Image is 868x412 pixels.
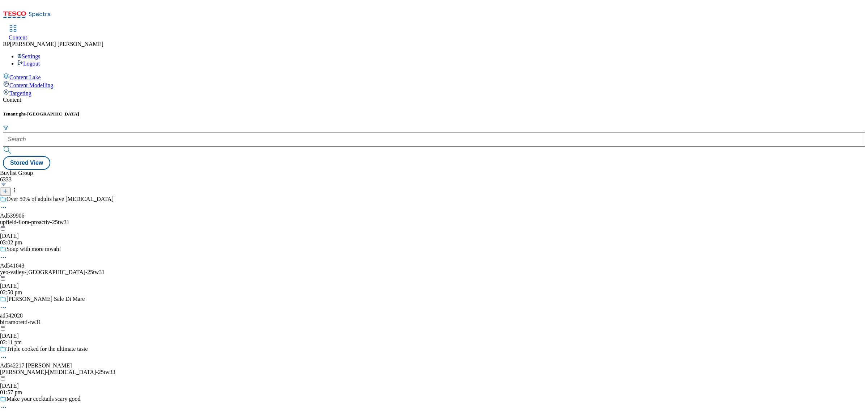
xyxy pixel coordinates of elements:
a: Logout [17,60,40,67]
span: Content Lake [9,74,41,80]
a: Content Lake [3,73,865,81]
span: Targeting [9,90,31,96]
div: [PERSON_NAME] Sale Di Mare [7,296,85,302]
div: Make your cocktails scary good [7,396,80,402]
svg: Search Filters [3,125,9,131]
span: ghs-[GEOGRAPHIC_DATA] [19,111,79,117]
a: Content Modelling [3,81,865,89]
div: Content [3,97,865,103]
span: RP [3,41,10,47]
div: Over 50% of adults have [MEDICAL_DATA] [7,196,114,202]
input: Search [3,132,865,147]
div: Triple cooked for the ultimate taste [7,346,88,352]
span: [PERSON_NAME] [PERSON_NAME] [10,41,103,47]
a: Settings [17,53,41,59]
span: Content Modelling [9,82,53,88]
h5: Tenant: [3,111,865,117]
a: Targeting [3,89,865,97]
span: Content [9,34,27,41]
button: Stored View [3,156,50,170]
div: Soup with more mwah! [7,246,61,252]
a: Content [9,26,27,41]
